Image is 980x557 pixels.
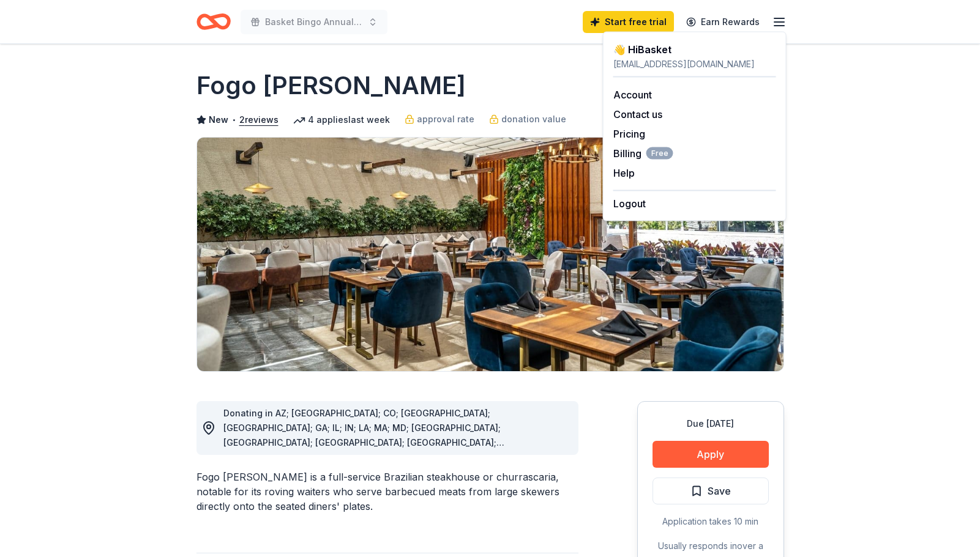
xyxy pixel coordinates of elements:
[196,7,231,36] a: Home
[613,42,776,57] div: 👋 Hi Basket
[501,112,566,127] span: donation value
[613,196,646,211] button: Logout
[613,146,673,161] span: Billing
[417,112,474,127] span: approval rate
[646,147,673,160] span: Free
[241,10,387,34] button: Basket Bingo Annual Fundraiser
[708,483,731,499] span: Save
[209,113,228,127] span: New
[239,113,279,127] button: 2reviews
[613,146,673,161] button: BillingFree
[679,11,767,33] a: Earn Rewards
[613,128,645,140] a: Pricing
[653,514,769,529] div: Application takes 10 min
[405,112,474,127] a: approval rate
[265,15,363,29] span: Basket Bingo Annual Fundraiser
[583,11,674,33] a: Start free trial
[613,107,662,122] button: Contact us
[613,57,776,72] div: [EMAIL_ADDRESS][DOMAIN_NAME]
[196,470,578,514] div: Fogo [PERSON_NAME] is a full-service Brazilian steakhouse or churrascaria, notable for its roving...
[231,115,236,125] span: •
[223,408,514,492] span: Donating in AZ; [GEOGRAPHIC_DATA]; CO; [GEOGRAPHIC_DATA]; [GEOGRAPHIC_DATA]; GA; IL; IN; LA; MA; ...
[293,113,390,127] div: 4 applies last week
[653,478,769,504] button: Save
[197,138,784,371] img: Image for Fogo de Chao
[653,416,769,431] div: Due [DATE]
[489,112,566,127] a: donation value
[613,89,652,101] a: Account
[653,441,769,468] button: Apply
[196,68,466,103] h1: Fogo [PERSON_NAME]
[613,166,635,180] button: Help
